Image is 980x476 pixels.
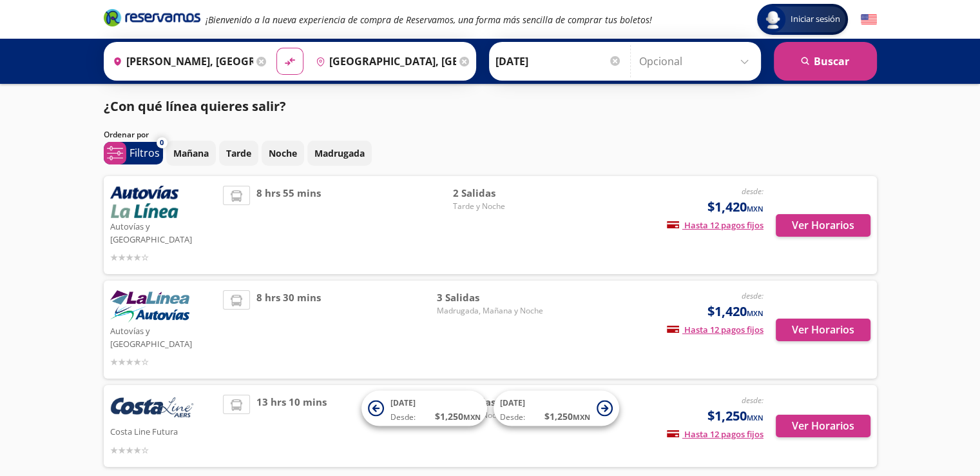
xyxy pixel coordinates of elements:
[742,186,764,197] em: desde:
[463,412,481,422] small: MXN
[104,8,200,31] a: Brand Logo
[742,290,764,301] em: desde:
[495,45,622,77] input: Elegir Fecha
[110,186,178,218] img: Autovías y La Línea
[104,142,163,164] button: 0Filtros
[108,45,253,77] input: Buscar Origen
[110,395,194,423] img: Costa Line Futura
[314,146,365,160] p: Madrugada
[776,214,870,237] button: Ver Horarios
[104,8,200,27] i: Brand Logo
[747,413,764,422] small: MXN
[104,97,286,116] p: ¿Con qué línea quieres salir?
[173,146,209,160] p: Mañana
[437,305,543,317] span: Madrugada, Mañana y Noche
[390,412,416,423] span: Desde:
[453,201,543,212] span: Tarde y Noche
[361,391,487,426] button: [DATE]Desde:$1,250MXN
[311,45,456,77] input: Buscar Destino
[110,322,217,350] p: Autovías y [GEOGRAPHIC_DATA]
[226,146,251,160] p: Tarde
[219,141,258,166] button: Tarde
[206,14,652,26] em: ¡Bienvenido a la nueva experiencia de compra de Reservamos, una forma más sencilla de comprar tus...
[742,395,764,406] em: desde:
[262,141,304,166] button: Noche
[707,197,764,217] span: $1,420
[573,412,590,422] small: MXN
[776,319,870,341] button: Ver Horarios
[307,141,372,166] button: Madrugada
[494,391,619,426] button: [DATE]Desde:$1,250MXN
[256,186,321,264] span: 8 hrs 55 mins
[166,141,216,166] button: Mañana
[861,12,877,28] button: English
[776,415,870,437] button: Ver Horarios
[110,290,189,322] img: Autovías y La Línea
[437,290,543,305] span: 3 Salidas
[747,204,764,213] small: MXN
[256,290,321,369] span: 8 hrs 30 mins
[160,137,164,148] span: 0
[435,410,481,423] span: $ 1,250
[110,218,217,246] p: Autovías y [GEOGRAPHIC_DATA]
[256,395,327,457] span: 13 hrs 10 mins
[130,145,160,161] p: Filtros
[544,410,590,423] span: $ 1,250
[667,219,764,231] span: Hasta 12 pagos fijos
[707,406,764,426] span: $1,250
[110,423,217,439] p: Costa Line Futura
[667,428,764,440] span: Hasta 12 pagos fijos
[453,186,543,201] span: 2 Salidas
[500,397,525,408] span: [DATE]
[104,129,149,141] p: Ordenar por
[707,302,764,321] span: $1,420
[390,397,416,408] span: [DATE]
[785,13,845,26] span: Iniciar sesión
[774,42,877,81] button: Buscar
[269,146,297,160] p: Noche
[639,45,754,77] input: Opcional
[667,324,764,335] span: Hasta 12 pagos fijos
[747,308,764,318] small: MXN
[500,412,525,423] span: Desde:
